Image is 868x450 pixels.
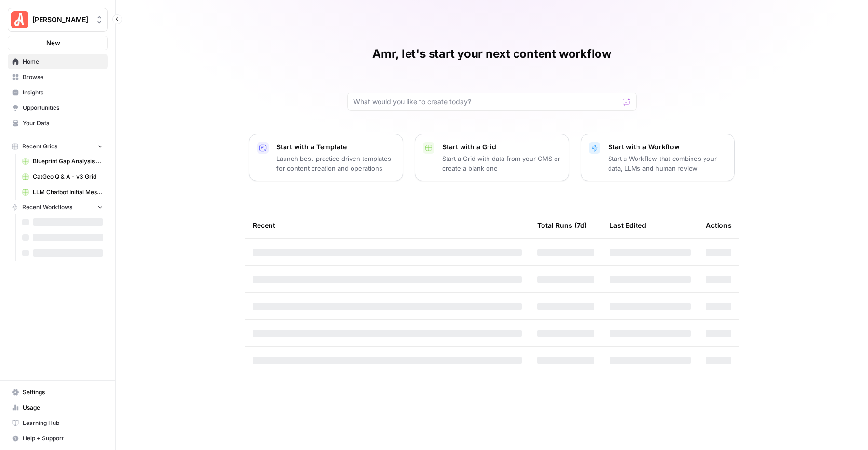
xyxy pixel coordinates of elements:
span: Settings [23,388,103,397]
a: CatGeo Q & A - v3 Grid [18,169,108,185]
span: Recent Grids [22,142,57,151]
p: Launch best-practice driven templates for content creation and operations [276,154,395,173]
span: Your Data [23,119,103,128]
a: Learning Hub [8,415,108,431]
button: Recent Grids [8,139,108,154]
p: Start a Workflow that combines your data, LLMs and human review [608,154,727,173]
span: Usage [23,403,103,412]
span: LLM Chatbot Initial Message Intent [33,188,103,197]
span: Learning Hub [23,419,103,427]
a: LLM Chatbot Initial Message Intent [18,185,108,200]
button: New [8,36,108,50]
p: Start with a Grid [442,142,561,152]
span: New [46,38,60,48]
span: Recent Workflows [22,203,72,212]
a: Settings [8,384,108,400]
span: Home [23,57,103,66]
span: Opportunities [23,104,103,112]
span: Insights [23,88,103,97]
a: Usage [8,400,108,415]
div: Recent [253,212,522,238]
div: Actions [706,212,732,238]
span: CatGeo Q & A - v3 Grid [33,172,103,181]
button: Start with a WorkflowStart a Workflow that combines your data, LLMs and human review [581,134,735,181]
span: Browse [23,73,103,81]
a: Home [8,54,108,69]
div: Last Edited [610,212,646,238]
button: Start with a TemplateLaunch best-practice driven templates for content creation and operations [249,134,403,181]
div: Total Runs (7d) [537,212,587,238]
a: Browse [8,69,108,85]
img: Angi Logo [11,11,28,28]
button: Help + Support [8,431,108,446]
p: Start a Grid with data from your CMS or create a blank one [442,154,561,173]
p: Start with a Template [276,142,395,152]
span: Blueprint Gap Analysis Grid [33,157,103,166]
p: Start with a Workflow [608,142,727,152]
a: Opportunities [8,100,108,116]
button: Workspace: Angi [8,8,108,32]
button: Start with a GridStart a Grid with data from your CMS or create a blank one [415,134,569,181]
h1: Amr, let's start your next content workflow [372,46,611,62]
input: What would you like to create today? [353,97,619,106]
a: Blueprint Gap Analysis Grid [18,154,108,169]
a: Your Data [8,116,108,131]
span: [PERSON_NAME] [32,15,91,25]
a: Insights [8,85,108,100]
button: Recent Workflows [8,200,108,214]
span: Help + Support [23,434,103,443]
